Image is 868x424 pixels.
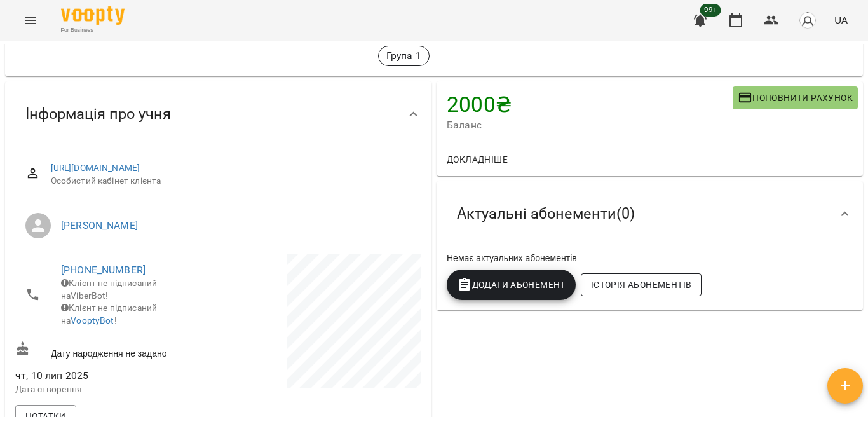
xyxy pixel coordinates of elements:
span: 99+ [700,4,721,17]
button: Поповнити рахунок [733,86,858,109]
span: Баланс [447,118,733,133]
a: VooptyBot [71,315,114,325]
p: Дата створення [15,383,216,396]
span: Докладніше [447,152,508,167]
span: Інформація про учня [25,104,171,124]
button: Додати Абонемент [447,270,576,300]
div: Дату народження не задано [13,339,219,362]
div: Актуальні абонементи(0) [437,181,863,247]
span: Поповнити рахунок [738,90,853,106]
span: чт, 10 лип 2025 [15,368,216,383]
h4: 2000 ₴ [447,92,733,118]
img: Voopty Logo [61,6,125,25]
span: Клієнт не підписаний на ViberBot! [61,278,157,301]
a: [PHONE_NUMBER] [61,264,146,276]
span: UA [834,13,848,27]
p: Група 1 [386,48,421,64]
span: Клієнт не підписаний на ! [61,303,157,325]
button: Докладніше [442,148,513,171]
button: Menu [15,5,46,36]
a: [PERSON_NAME] [61,219,138,231]
img: avatar_s.png [799,11,817,29]
button: Історія абонементів [581,273,702,296]
span: Додати Абонемент [457,277,566,292]
span: For Business [61,26,125,34]
span: Історія абонементів [591,277,691,292]
span: Нотатки [25,409,66,424]
span: Актуальні абонементи ( 0 ) [457,204,635,224]
button: UA [829,8,853,32]
div: Немає актуальних абонементів [444,249,855,267]
div: Інформація про учня [5,81,431,147]
span: Особистий кабінет клієнта [51,175,411,188]
a: [URL][DOMAIN_NAME] [51,163,140,173]
div: Група 1 [378,46,430,66]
